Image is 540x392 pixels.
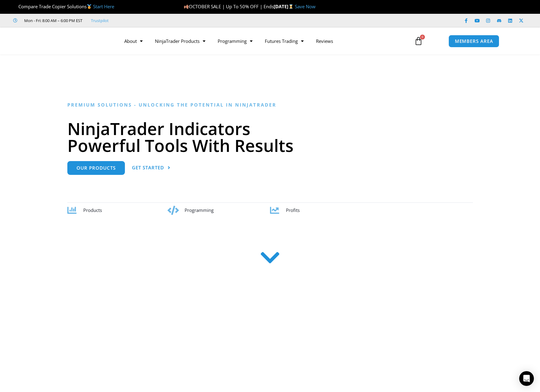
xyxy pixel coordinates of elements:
div: Open Intercom Messenger [519,371,534,386]
span: 0 [420,35,425,40]
a: NinjaTrader Products [149,34,212,48]
a: About [118,34,149,48]
nav: Menu [118,34,407,48]
span: Mon - Fri: 8:00 AM – 6:00 PM EST [23,17,82,24]
span: Our Products [77,166,116,170]
img: 🥇 [87,4,92,9]
span: Compare Trade Copier Solutions [13,3,114,9]
span: OCTOBER SALE | Up To 50% OFF | Ends [184,3,274,9]
img: ⌛ [289,4,293,9]
span: Get Started [132,165,164,170]
img: LogoAI | Affordable Indicators – NinjaTrader [41,30,107,52]
span: Products [83,207,102,213]
img: 🏆 [13,4,18,9]
a: Start Here [93,3,114,9]
a: Futures Trading [259,34,310,48]
img: 🍂 [184,4,189,9]
a: Get Started [132,161,171,175]
a: MEMBERS AREA [448,35,500,47]
a: Our Products [67,161,125,175]
a: Reviews [310,34,339,48]
strong: [DATE] [274,3,295,9]
h6: Premium Solutions - Unlocking the Potential in NinjaTrader [67,102,473,108]
a: Save Now [295,3,316,9]
span: Profits [286,207,300,213]
span: Programming [185,207,214,213]
a: 0 [405,32,432,50]
h1: NinjaTrader Indicators Powerful Tools With Results [67,120,473,154]
a: Programming [212,34,259,48]
a: Trustpilot [91,17,109,24]
span: MEMBERS AREA [455,39,493,43]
